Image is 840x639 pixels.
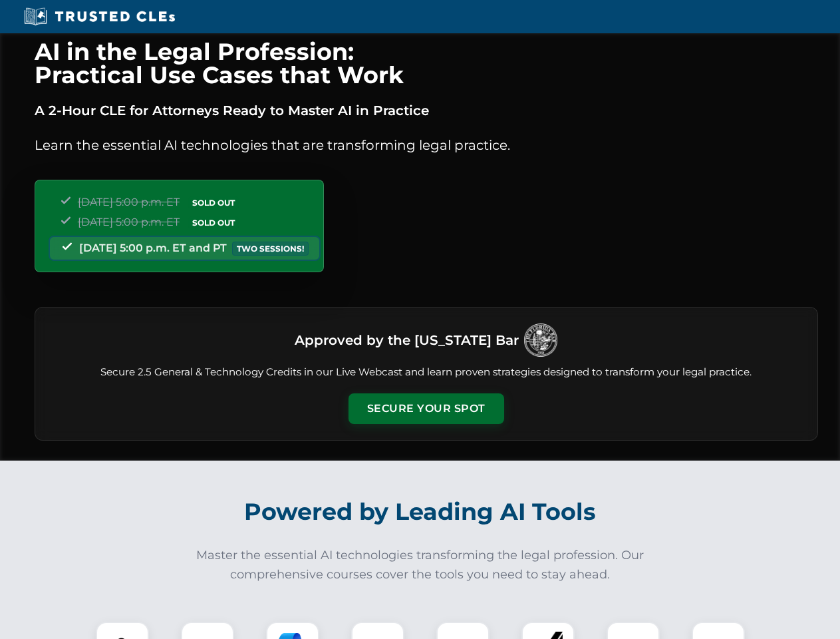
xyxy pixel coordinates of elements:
span: [DATE] 5:00 p.m. ET [78,216,180,228]
h3: Approved by the [US_STATE] Bar [295,328,519,352]
h1: AI in the Legal Profession: Practical Use Cases that Work [35,40,818,87]
span: SOLD OUT [188,216,239,230]
span: [DATE] 5:00 p.m. ET [78,196,180,208]
p: Learn the essential AI technologies that are transforming legal practice. [35,134,818,156]
p: A 2-Hour CLE for Attorneys Ready to Master AI in Practice [35,100,818,121]
img: Trusted CLEs [20,7,179,27]
p: Master the essential AI technologies transforming the legal profession. Our comprehensive courses... [188,546,653,584]
img: Logo [524,323,557,357]
button: Secure Your Spot [349,393,504,424]
h2: Powered by Leading AI Tools [52,489,789,535]
span: SOLD OUT [188,196,239,210]
p: Secure 2.5 General & Technology Credits in our Live Webcast and learn proven strategies designed ... [51,365,801,380]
